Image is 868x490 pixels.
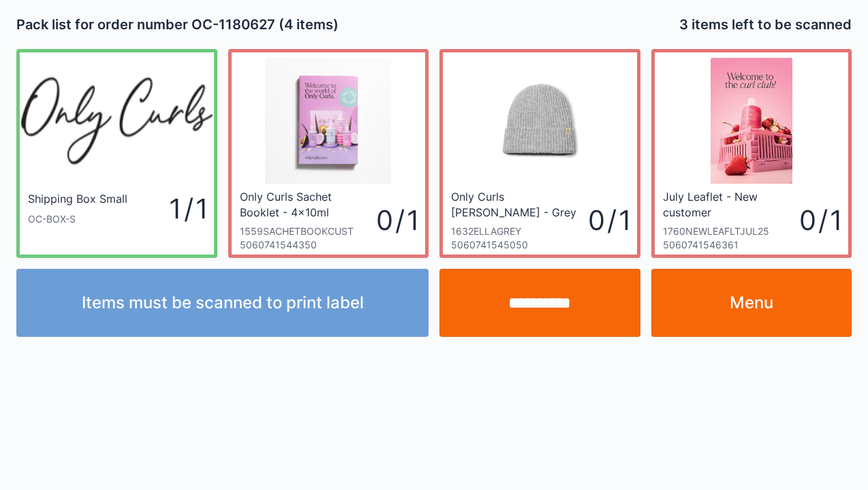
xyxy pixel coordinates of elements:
[651,49,852,258] a: July Leaflet - New customer1760NEWLEAFLTJUL2550607415463610 / 1
[240,225,377,238] div: 1559SACHETBOOKCUST
[799,201,840,240] div: 0 / 1
[711,58,792,184] img: Screenshot-86.png
[28,212,131,226] div: OC-BOX-S
[16,15,429,34] h2: Pack list for order number OC-1180627 (4 items)
[451,225,588,238] div: 1632ELLAGREY
[451,189,585,219] div: Only Curls [PERSON_NAME] - Grey
[28,191,127,207] div: Shipping Box Small
[16,49,217,258] a: Shipping Box SmallOC-BOX-S1 / 1
[663,189,796,219] div: July Leaflet - New customer
[131,189,206,228] div: 1 / 1
[240,189,373,219] div: Only Curls Sachet Booklet - 4x10ml (Customer)
[240,238,377,252] div: 5060741544350
[228,49,429,258] a: Only Curls Sachet Booklet - 4x10ml (Customer)1559SACHETBOOKCUST50607415443500 / 1
[451,238,588,252] div: 5060741545050
[663,238,800,252] div: 5060741546361
[588,201,629,240] div: 0 / 1
[439,49,640,258] a: Only Curls [PERSON_NAME] - Grey1632ELLAGREY50607415450500 / 1
[477,58,603,184] img: EllaBeanie-Grey_1200x.jpg
[20,58,214,184] img: oc_200x.webp
[651,269,852,337] a: Menu
[376,201,417,240] div: 0 / 1
[663,225,800,238] div: 1760NEWLEAFLTJUL25
[679,15,852,34] h2: 3 items left to be scanned
[265,58,391,184] img: SachetBooklet_1200x.jpg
